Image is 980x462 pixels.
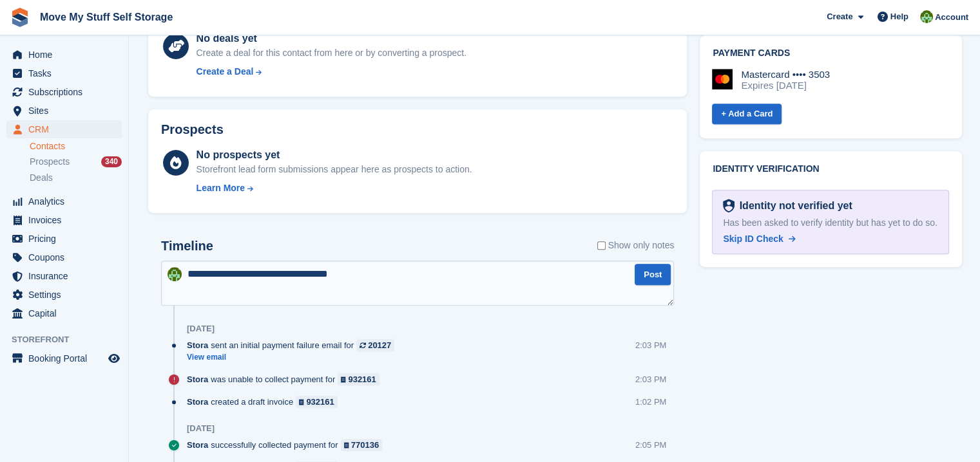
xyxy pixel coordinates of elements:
[635,396,666,408] div: 1:02 PM
[197,163,472,176] div: Storefront lead form submissions appear here as prospects to action.
[161,122,224,137] h2: Prospects
[106,351,122,366] a: Preview store
[30,172,53,184] span: Deals
[741,69,830,80] div: Mastercard •••• 3503
[635,373,666,385] div: 2:03 PM
[197,65,254,79] div: Create a Deal
[723,232,795,246] a: Skip ID Check
[101,156,122,167] div: 340
[6,248,122,266] a: menu
[713,48,949,59] h2: Payment cards
[187,339,401,351] div: sent an initial payment failure email for
[187,396,344,408] div: created a draft invoice
[30,156,70,168] span: Prospects
[197,181,245,195] div: Learn More
[187,339,208,351] span: Stora
[28,267,106,285] span: Insurance
[28,64,106,82] span: Tasks
[28,248,106,266] span: Coupons
[356,339,394,351] a: 20127
[35,6,178,28] a: Move My Stuff Self Storage
[712,104,782,125] a: + Add a Card
[6,267,122,285] a: menu
[28,120,106,138] span: CRM
[28,349,106,367] span: Booking Portal
[197,147,472,163] div: No prospects yet
[735,198,852,214] div: Identity not verified yet
[28,46,106,64] span: Home
[187,396,208,408] span: Stora
[28,83,106,101] span: Subscriptions
[723,234,783,244] span: Skip ID Check
[187,324,215,334] div: [DATE]
[597,239,606,252] input: Show only notes
[6,120,122,138] a: menu
[187,352,401,363] a: View email
[6,102,122,120] a: menu
[28,286,106,304] span: Settings
[597,239,675,252] label: Show only notes
[187,423,215,434] div: [DATE]
[197,181,472,195] a: Learn More
[6,211,122,229] a: menu
[197,31,466,46] div: No deals yet
[338,373,380,385] a: 932161
[635,264,671,285] button: Post
[28,102,106,120] span: Sites
[187,373,208,385] span: Stora
[6,286,122,304] a: menu
[187,373,386,385] div: was unable to collect payment for
[920,10,933,23] img: Joel Booth
[28,304,106,322] span: Capital
[741,80,830,91] div: Expires [DATE]
[12,333,128,346] span: Storefront
[635,439,666,451] div: 2:05 PM
[723,216,938,230] div: Has been asked to verify identity but has yet to do so.
[6,304,122,322] a: menu
[28,192,106,210] span: Analytics
[6,349,122,367] a: menu
[723,199,734,213] img: Identity Verification Ready
[6,83,122,101] a: menu
[635,339,666,351] div: 2:03 PM
[712,69,733,89] img: Mastercard Logo
[341,439,383,451] a: 770136
[30,171,122,185] a: Deals
[30,140,122,152] a: Contacts
[6,192,122,210] a: menu
[10,8,30,27] img: stora-icon-8386f47178a22dfd0bd8f6a31ec36ba5ce8667c1dd55bd0f319d3a0aa187defe.svg
[30,155,122,169] a: Prospects 340
[6,46,122,64] a: menu
[351,439,379,451] div: 770136
[168,267,182,281] img: Joel Booth
[348,373,376,385] div: 932161
[306,396,334,408] div: 932161
[161,239,213,254] h2: Timeline
[6,64,122,82] a: menu
[296,396,338,408] a: 932161
[6,230,122,248] a: menu
[935,11,968,24] span: Account
[368,339,391,351] div: 20127
[187,439,389,451] div: successfully collected payment for
[28,230,106,248] span: Pricing
[890,10,908,23] span: Help
[187,439,208,451] span: Stora
[28,211,106,229] span: Invoices
[197,65,466,79] a: Create a Deal
[827,10,852,23] span: Create
[713,164,949,174] h2: Identity verification
[197,46,466,60] div: Create a deal for this contact from here or by converting a prospect.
